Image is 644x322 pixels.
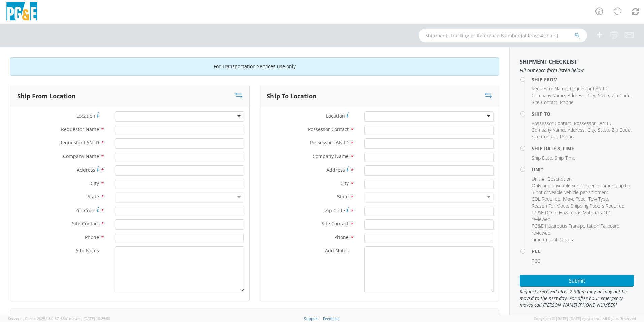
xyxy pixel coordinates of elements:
span: Add Notes [325,247,349,254]
span: Server: - [8,316,24,321]
span: Shipping Papers Required [571,203,624,209]
span: Unit # [532,176,545,182]
span: Possessor Contact [308,126,349,132]
span: Copyright © [DATE]-[DATE] Agistix Inc., All Rights Reserved [534,316,636,321]
strong: Shipment Checklist [520,58,577,65]
span: Possessor LAN ID [310,139,349,146]
span: Ship Time [555,155,575,161]
input: Shipment, Tracking or Reference Number (at least 4 chars) [419,29,587,42]
li: , [547,176,573,182]
h3: Ship To Location [267,93,317,100]
span: Address [326,167,345,173]
li: , [571,203,625,209]
li: , [574,120,613,127]
span: Requestor Name [532,85,567,92]
span: Company Name [532,92,565,99]
h4: PCC [532,249,634,254]
span: Phone [85,234,99,240]
span: PCC [532,258,540,264]
span: Site Contact [532,133,557,140]
span: Phone [560,133,574,140]
h4: Ship To [532,111,634,116]
h4: Unit [532,167,634,172]
span: Requestor Name [61,126,99,132]
li: , [532,92,566,99]
span: Zip Code [325,207,345,214]
button: Submit [520,275,634,287]
span: Client: 2025.18.0-37e85b1 [25,316,110,321]
span: Address [568,92,585,99]
h3: Ship From Location [17,93,76,100]
li: , [532,182,632,196]
li: , [598,127,610,133]
h4: Ship Date & Time [532,146,634,151]
h4: Ship From [532,77,634,82]
span: Fill out each form listed below [520,67,634,74]
span: Only one driveable vehicle per shipment, up to 3 not driveable vehicle per shipment [532,182,630,195]
span: Zip Code [75,207,95,214]
span: Requests received after 2:30pm may or may not be moved to the next day. For after hour emergency ... [520,288,634,308]
span: Company Name [313,153,349,159]
span: Company Name [532,127,565,133]
a: Feedback [323,316,340,321]
li: , [568,127,586,133]
div: For Transportation Services use only [10,57,499,76]
span: Ship Date [532,155,552,161]
li: , [532,209,632,223]
li: , [532,223,632,236]
li: , [587,92,596,99]
li: , [532,133,558,140]
span: Reason For Move [532,203,568,209]
li: , [532,155,553,161]
span: Site Contact [72,220,99,227]
span: Move Type [563,196,586,202]
li: , [587,127,596,133]
span: Possessor LAN ID [574,120,612,126]
li: , [568,92,586,99]
span: State [598,92,609,99]
li: , [532,176,546,182]
span: Address [77,167,95,173]
li: , [612,127,632,133]
span: Requestor LAN ID [59,139,99,146]
li: , [532,196,561,203]
span: Add Notes [75,247,99,254]
span: Time Critical Details [532,236,573,243]
span: City [587,92,595,99]
li: , [588,196,609,203]
span: State [88,193,99,200]
span: State [337,193,349,200]
img: pge-logo-06675f144f4cfa6a6814.png [5,2,39,22]
span: Zip Code [612,92,631,99]
li: , [612,92,632,99]
span: City [91,180,99,186]
span: City [340,180,349,186]
span: Phone [560,99,574,105]
span: Company Name [63,153,99,159]
span: Requestor LAN ID [570,85,608,92]
span: CDL Required [532,196,560,202]
span: Zip Code [612,127,631,133]
span: PG&E Hazardous Transportation Tailboard reviewed [532,223,619,236]
span: Phone [334,234,349,240]
span: Tow Type [588,196,608,202]
span: , [23,316,24,321]
li: , [532,85,568,92]
span: Address [568,127,585,133]
span: PG&E DOT's Hazardous Materials 101 reviewed [532,209,611,222]
span: City [587,127,595,133]
span: Location [76,113,95,119]
span: Description [547,176,572,182]
li: , [563,196,587,203]
span: Site Contact [322,220,349,227]
li: , [532,203,569,209]
li: , [570,85,609,92]
li: , [532,99,558,106]
a: Support [304,316,319,321]
span: Possessor Contact [532,120,571,126]
span: master, [DATE] 10:25:00 [69,316,110,321]
span: Location [326,113,345,119]
span: State [598,127,609,133]
li: , [532,120,572,127]
li: , [532,127,566,133]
